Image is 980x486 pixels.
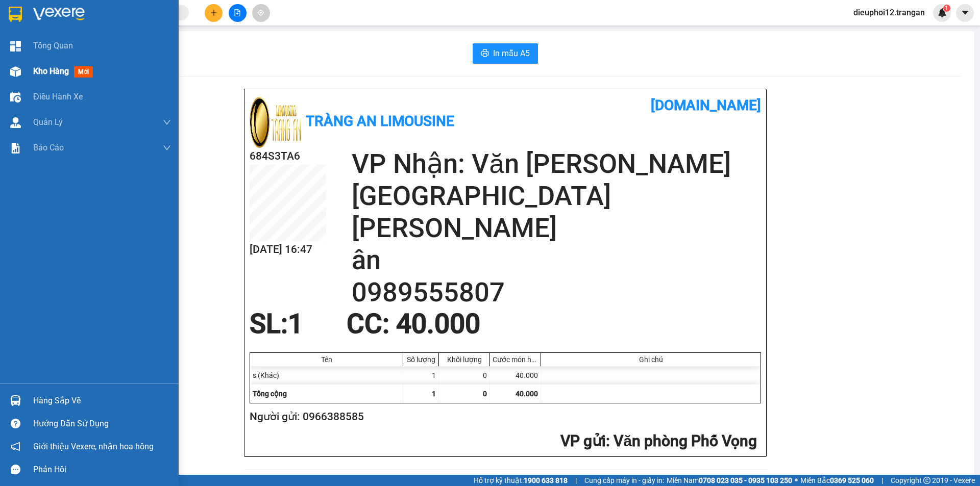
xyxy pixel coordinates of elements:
span: 1 [432,390,436,398]
span: ⚪️ [795,478,798,482]
h2: 0989555807 [352,276,761,309]
div: 0 [439,366,490,385]
span: | [881,475,883,486]
span: down [163,118,171,126]
span: copyright [923,477,930,484]
span: notification [11,442,20,451]
button: caret-down [956,4,974,22]
div: 40.000 [490,366,541,385]
span: In mẫu A5 [493,47,530,60]
span: caret-down [961,8,970,17]
span: printer [481,49,489,59]
div: s (Khác) [250,366,403,385]
div: Số lượng [406,355,436,364]
span: Miền Bắc [800,475,874,486]
span: dieuphoi12.trangan [845,6,933,19]
span: question-circle [11,419,20,428]
b: [DOMAIN_NAME] [651,97,761,114]
div: 1 [403,366,439,385]
b: Tràng An Limousine [306,113,454,130]
span: | [575,475,577,486]
span: down [163,144,171,152]
span: VP gửi [560,432,606,450]
span: SL: [250,308,288,340]
img: dashboard-icon [10,41,21,52]
span: Hỗ trợ kỹ thuật: [474,475,568,486]
span: Tổng Quan [33,39,73,52]
img: logo-vxr [9,7,22,22]
strong: 0708 023 035 - 0935 103 250 [699,476,792,484]
span: Tổng cộng [253,390,287,398]
span: 40.000 [516,390,538,398]
div: CC : 40.000 [340,309,486,339]
img: logo.jpg [250,97,301,148]
span: 1 [288,308,303,340]
span: Kho hàng [33,66,69,76]
span: aim [257,9,264,16]
div: Cước món hàng [493,355,538,364]
img: warehouse-icon [10,92,21,103]
sup: 1 [943,5,950,12]
strong: 0369 525 060 [830,476,874,484]
h2: VP Nhận: Văn [PERSON_NAME][GEOGRAPHIC_DATA][PERSON_NAME] [352,148,761,244]
button: printerIn mẫu A5 [473,43,538,64]
img: warehouse-icon [10,117,21,128]
img: warehouse-icon [10,66,21,77]
span: Điều hành xe [33,90,83,103]
span: 1 [945,5,948,12]
span: plus [210,9,217,16]
span: 0 [483,390,487,398]
h2: : Văn phòng Phố Vọng [250,431,757,452]
span: Cung cấp máy in - giấy in: [584,475,664,486]
div: Hướng dẫn sử dụng [33,416,171,431]
h2: 684S3TA6 [250,148,326,165]
div: Phản hồi [33,462,171,477]
img: icon-new-feature [938,8,947,17]
button: aim [252,4,270,22]
span: Quản Lý [33,116,63,129]
div: Hàng sắp về [33,393,171,408]
img: solution-icon [10,143,21,154]
div: Ghi chú [544,355,758,364]
h2: [DATE] 16:47 [250,241,326,258]
span: message [11,465,20,474]
span: Báo cáo [33,141,64,154]
button: file-add [229,4,247,22]
img: warehouse-icon [10,395,21,406]
h2: Người gửi: 0966388585 [250,408,757,425]
span: Giới thiệu Vexere, nhận hoa hồng [33,440,154,453]
div: Khối lượng [442,355,487,364]
strong: 1900 633 818 [524,476,568,484]
button: plus [205,4,223,22]
div: Tên [253,355,400,364]
span: mới [74,66,93,78]
span: file-add [234,9,241,16]
h2: ân [352,244,761,276]
span: Miền Nam [667,475,792,486]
